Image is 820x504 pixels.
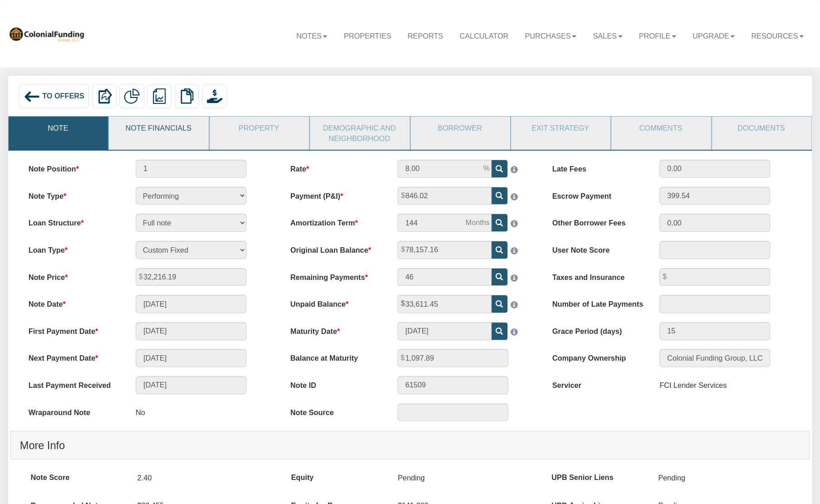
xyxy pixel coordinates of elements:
[20,322,127,337] label: First Payment Date
[20,295,127,309] label: Note Date
[22,468,128,483] label: Note Score
[659,376,727,395] div: FCI Lender Services
[543,295,650,309] label: Number of Late Payments
[124,88,139,104] img: partial.png
[543,349,650,363] label: Company Ownership
[20,268,127,283] label: Note Price
[281,214,388,228] label: Amortization Term
[398,322,491,340] input: MM/DD/YYYY
[543,160,650,174] label: Late Fees
[543,214,650,228] label: Other Borrower Fees
[310,117,408,150] a: Demographic and Neighborhood
[42,92,84,100] span: To Offers
[288,23,336,49] a: Notes
[20,349,127,363] label: Next Payment Date
[398,468,425,487] p: Pending
[24,88,40,105] img: back_arrow_left_icon.svg
[8,26,85,42] img: 569736
[543,241,650,255] label: User Note Score
[136,376,246,394] input: MM/DD/YYYY
[20,160,127,174] label: Note Position
[542,468,649,483] label: UPB Senior Liens
[281,241,388,255] label: Original Loan Balance
[584,23,630,49] a: Sales
[281,295,388,309] label: Unpaid Balance
[631,23,684,49] a: Profile
[20,403,127,418] label: Wraparound Note
[516,23,584,49] a: Purchases
[109,117,207,139] a: Note Financials
[281,403,388,418] label: Note Source
[281,349,388,363] label: Balance at Maturity
[179,88,195,104] img: copy.png
[136,295,246,313] input: MM/DD/YYYY
[207,88,222,104] img: purchase_offer.png
[20,241,127,255] label: Loan Type
[611,117,710,139] a: Comments
[9,117,107,139] a: Note
[543,376,650,391] label: Servicer
[281,322,388,337] label: Maturity Date
[282,468,388,483] label: Equity
[210,117,308,139] a: Property
[20,214,127,228] label: Loan Structure
[336,23,400,49] a: Properties
[281,160,388,174] label: Rate
[281,268,388,283] label: Remaining Payments
[684,23,743,49] a: Upgrade
[136,322,246,340] input: MM/DD/YYYY
[511,117,609,139] a: Exit Strategy
[20,434,800,458] h4: More Info
[543,268,650,283] label: Taxes and Insurance
[411,117,509,139] a: Borrower
[399,23,451,49] a: Reports
[281,187,388,201] label: Payment (P&I)
[136,349,246,367] input: MM/DD/YYYY
[543,187,650,201] label: Escrow Payment
[136,403,145,422] p: No
[398,160,491,178] input: This field can contain only numeric characters
[543,322,650,337] label: Grace Period (days)
[20,187,127,201] label: Note Type
[658,468,685,487] p: Pending
[20,376,127,391] label: Last Payment Received
[97,88,112,104] img: export.svg
[743,23,812,49] a: Resources
[452,23,517,49] a: Calculator
[137,468,152,487] p: 2.40
[152,88,167,104] img: reports.png
[281,376,388,391] label: Note ID
[712,117,810,139] a: Documents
